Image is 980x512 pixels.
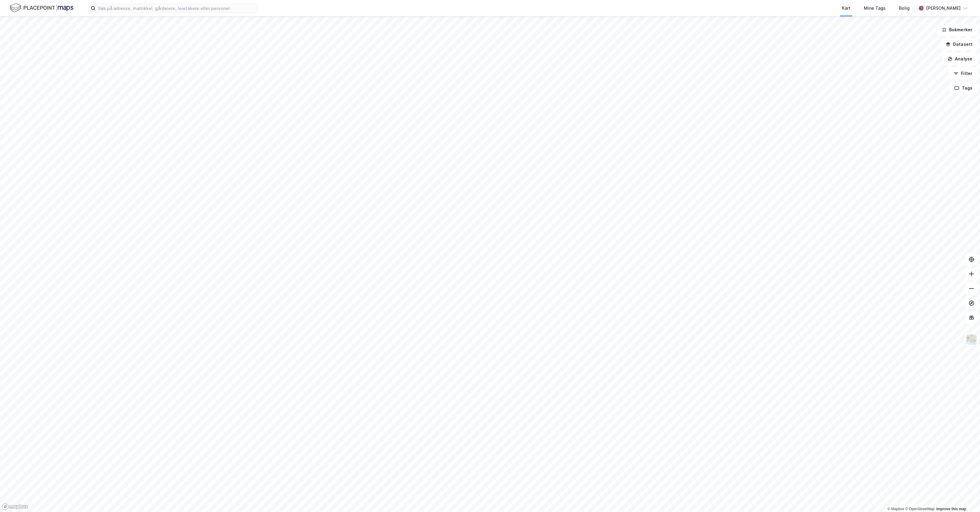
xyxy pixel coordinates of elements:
a: Improve this map [936,507,966,511]
input: Søk på adresse, matrikkel, gårdeiere, leietakere eller personer [96,4,258,13]
button: Bokmerker [937,24,978,36]
div: Kart [842,5,850,12]
img: Z [966,334,977,345]
a: OpenStreetMap [905,507,935,511]
a: Mapbox homepage [2,503,29,510]
div: [PERSON_NAME] [926,5,961,12]
img: logo.f888ab2527a4732fd821a326f86c7f29.svg [10,3,73,13]
button: Datasett [941,38,978,50]
div: Bolig [899,5,910,12]
iframe: Chat Widget [950,483,980,512]
a: Mapbox [887,507,904,511]
button: Analyse [942,53,978,65]
button: Filter [948,67,978,80]
div: Mine Tags [864,5,886,12]
button: Tags [949,82,978,94]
